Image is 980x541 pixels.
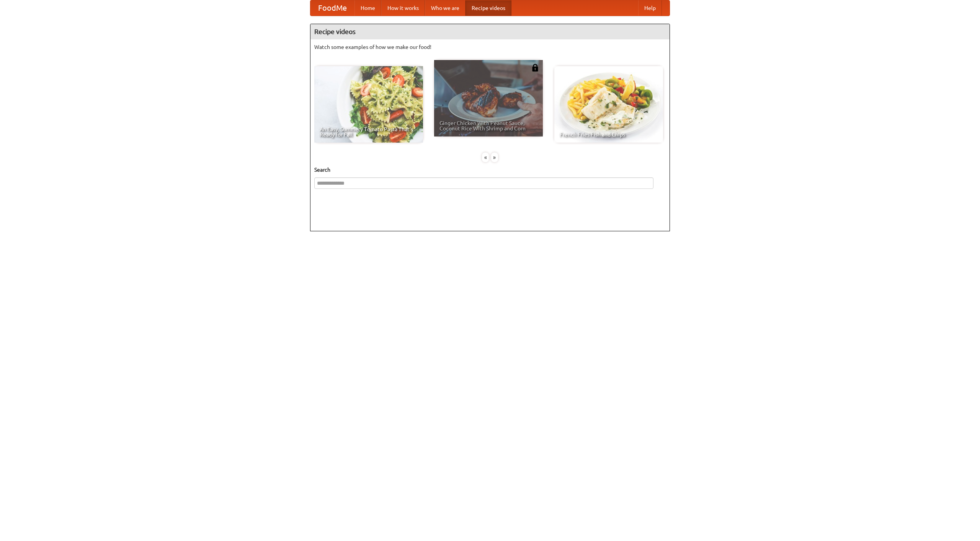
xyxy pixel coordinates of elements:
[425,0,465,16] a: Who we are
[638,0,662,16] a: Help
[320,127,418,137] span: An Easy, Summery Tomato Pasta That's Ready for Fall
[554,66,663,143] a: French Fries Fish and Chips
[314,66,423,143] a: An Easy, Summery Tomato Pasta That's Ready for Fall
[314,43,666,51] p: Watch some examples of how we make our food!
[354,0,381,16] a: Home
[310,0,354,16] a: FoodMe
[465,0,511,16] a: Recipe videos
[310,24,670,39] h4: Recipe videos
[482,153,489,162] div: «
[381,0,425,16] a: How it works
[491,153,498,162] div: »
[314,166,666,174] h5: Search
[531,64,539,71] img: 483408.png
[560,132,658,137] span: French Fries Fish and Chips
